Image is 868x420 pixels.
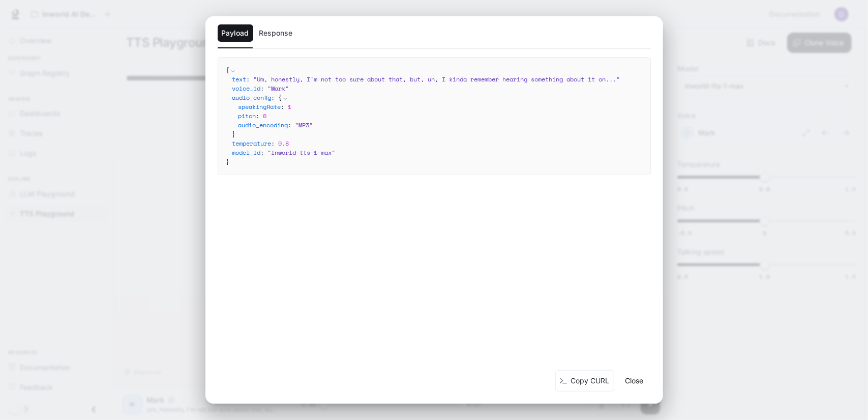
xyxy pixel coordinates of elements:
button: Response [255,24,297,42]
span: pitch [238,111,256,120]
span: temperature [232,139,272,148]
span: " MP3 " [295,121,313,129]
span: text [232,75,247,83]
span: model_id [232,148,261,157]
span: " Um, honestly, I'm not too sure about that, but, uh, I kinda remember hearing something about it... [254,75,620,83]
span: " Mark " [268,84,289,93]
span: audio_config [232,93,272,102]
button: Payload [218,24,253,42]
span: { [226,66,230,74]
div: : [232,75,642,84]
span: 1 [288,102,292,111]
button: Copy CURL [555,370,614,392]
span: " inworld-tts-1-max " [268,148,336,157]
span: } [232,130,236,138]
button: Close [618,371,651,391]
span: 0 [263,111,267,120]
span: 0.8 [279,139,289,148]
div: : [232,139,642,148]
div: : [232,93,642,139]
div: : [232,148,642,157]
span: speakingRate [238,102,281,111]
div: : [238,102,642,111]
div: : [232,84,642,93]
span: } [226,157,230,166]
span: audio_encoding [238,121,288,129]
span: { [279,93,282,102]
div: : [238,111,642,121]
span: voice_id [232,84,261,93]
div: : [238,121,642,130]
